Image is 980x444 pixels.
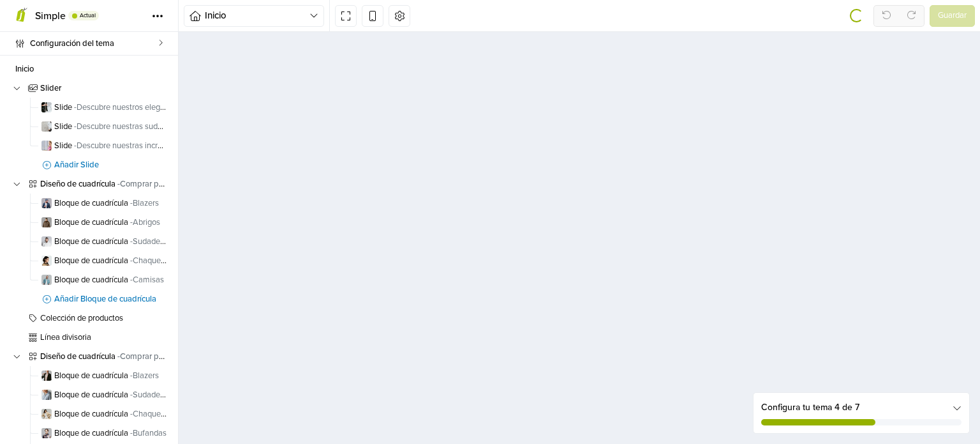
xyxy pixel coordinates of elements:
span: - Sudaderas con capucha [130,390,218,400]
span: - Sudaderas con capucha [130,236,218,247]
span: Bloque de cuadrícula [54,372,168,380]
a: Diseño de cuadrícula -Comprar para mujer [10,347,168,366]
span: Configuración del tema [30,34,158,52]
span: Diseño de cuadrícula [40,353,168,361]
span: Bloque de cuadrícula [54,391,168,399]
span: Inicio [205,8,309,23]
span: Bloque de cuadrícula [54,410,168,418]
span: Bloque de cuadrícula [54,199,168,208]
span: - Blazers [130,198,159,208]
a: Diseño de cuadrícula -Comprar para hombre [10,174,168,194]
img: 32 [41,236,52,247]
button: Guardar [930,5,975,27]
span: Simple [35,10,66,22]
img: 32 [41,141,52,151]
span: - Descubre nuestras sudaderas premium para hombre [74,121,263,132]
span: Bloque de cuadrícula [54,238,168,246]
span: Colección de productos [40,314,168,323]
a: Bloque de cuadrícula -Chaquetas [38,251,168,270]
span: Añadir Bloque de cuadrícula [54,295,168,303]
img: 32 [41,428,52,438]
span: - Descubre nuestras increíbles bufandas [74,141,214,151]
span: Línea divisoria [40,333,168,342]
a: Línea divisoria [10,328,168,347]
a: Slide -Descubre nuestras sudaderas premium para hombre [38,117,168,136]
a: Bloque de cuadrícula -Abrigos [38,213,168,232]
img: 32 [41,390,52,400]
div: Configura tu tema 4 de 7 [761,401,961,414]
span: - Blazers [130,371,159,381]
a: Slide -Descubre nuestras increíbles bufandas [38,136,168,155]
a: Bloque de cuadrícula -Sudaderas con capucha [38,385,168,404]
a: Slider [10,79,168,98]
img: 32 [41,371,52,381]
span: Slide [54,142,168,150]
span: Inicio [15,65,168,73]
span: - Chaquetas [130,409,172,419]
img: 32 [41,198,52,208]
span: Bloque de cuadrícula [54,429,168,438]
span: - Camisas [130,275,164,285]
span: Slider [40,84,168,93]
button: Inicio [184,5,324,27]
a: Bloque de cuadrícula -Camisas [38,270,168,289]
img: 32 [41,409,52,419]
span: - Comprar para mujer [117,351,193,362]
img: 32 [41,102,52,112]
img: 32 [41,217,52,227]
span: - Chaquetas [130,256,172,266]
span: - Comprar para hombre [117,179,200,189]
span: Slide [54,103,168,112]
span: Slide [54,123,168,131]
a: Bloque de cuadrícula -Blazers [38,366,168,385]
a: Añadir Bloque de cuadrícula [24,289,168,309]
span: - Descubre nuestros elegantes blazers para mujer [74,102,248,112]
span: Diseño de cuadrícula [40,180,168,188]
a: Bloque de cuadrícula -Sudaderas con capucha [38,232,168,251]
a: Colección de productos [10,309,168,328]
span: - Abrigos [130,217,160,227]
span: Actual [80,13,96,19]
img: 32 [41,121,52,132]
span: Bloque de cuadrícula [54,218,168,227]
span: Bloque de cuadrícula [54,257,168,265]
img: 32 [41,256,52,266]
a: Slide -Descubre nuestros elegantes blazers para mujer [38,98,168,117]
a: Añadir Slide [24,155,168,174]
a: Bloque de cuadrícula -Blazers [38,194,168,213]
span: Añadir Slide [54,161,168,169]
div: Configura tu tema 4 de 7 [754,393,969,433]
span: - Bufandas [130,428,167,438]
span: Guardar [938,10,967,22]
img: 32 [41,275,52,285]
a: Bloque de cuadrícula -Bufandas [38,424,168,443]
span: Bloque de cuadrícula [54,276,168,284]
a: Bloque de cuadrícula -Chaquetas [38,404,168,424]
